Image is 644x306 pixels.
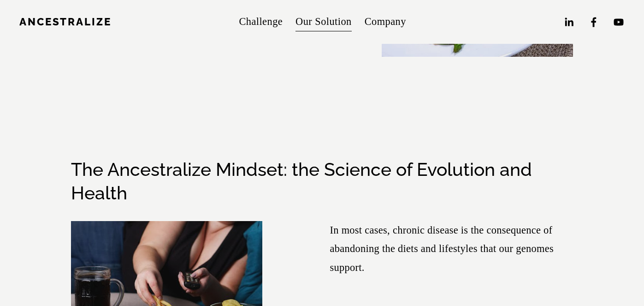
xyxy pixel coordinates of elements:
[365,12,406,31] span: Company
[563,16,575,28] a: LinkedIn
[295,12,352,32] a: Our Solution
[588,16,600,28] a: Facebook
[365,12,406,32] a: folder dropdown
[19,16,112,28] a: Ancestralize
[613,16,625,28] a: YouTube
[71,158,573,205] h2: The Ancestralize Mindset: the Science of Evolution and Health
[239,12,283,32] a: Challenge
[330,221,573,277] p: In most cases, chronic disease is the consequence of abandoning the diets and lifestyles that our...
